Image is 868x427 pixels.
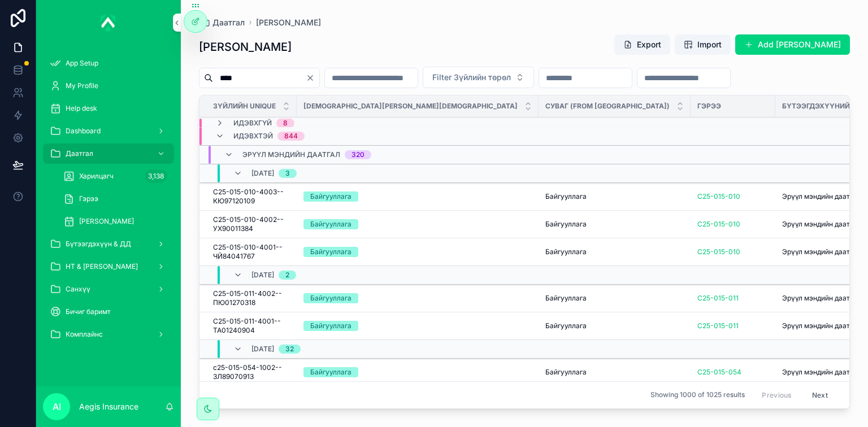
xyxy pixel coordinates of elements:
[697,247,769,256] a: C25-015-010
[697,39,722,50] span: Import
[735,34,850,55] a: Add [PERSON_NAME]
[545,102,670,111] span: Суваг (from [GEOGRAPHIC_DATA])
[213,188,290,206] span: C25-015-010-4003--КЮ97120109
[697,102,721,111] span: Гэрээ
[79,172,114,181] span: Харилцагч
[43,256,174,277] a: НТ & [PERSON_NAME]
[79,194,98,203] span: Гэрээ
[351,150,364,159] div: 320
[251,169,274,178] span: [DATE]
[242,150,340,159] span: Эрүүл мэндийн даатгал
[43,302,174,322] a: Бичиг баримт
[782,294,861,303] span: Эрүүл мэндийн даатгал
[697,220,740,229] a: C25-015-010
[303,219,532,229] a: Байгууллага
[650,391,745,400] span: Showing 1000 of 1025 results
[43,143,174,164] a: Даатгал
[66,104,97,113] span: Help desk
[310,191,351,202] div: Байгууллага
[79,401,138,412] p: Aegis Insurance
[310,293,351,303] div: Байгууллага
[285,271,289,280] div: 2
[303,293,532,303] a: Байгууллага
[57,189,174,209] a: Гэрээ
[256,17,321,28] a: [PERSON_NAME]
[697,368,769,377] a: C25-015-054
[545,294,684,303] a: Байгууллага
[310,247,351,257] div: Байгууллага
[782,368,861,377] span: Эрүүл мэндийн даатгал
[66,285,90,294] span: Санхүү
[306,73,319,82] button: Clear
[782,247,861,256] span: Эрүүл мэндийн даатгал
[545,192,587,201] span: Байгууллага
[614,34,670,55] button: Export
[43,53,174,73] a: App Setup
[66,81,98,90] span: My Profile
[66,239,131,249] span: Бүтээгдэхүүн & ДД
[303,321,532,331] a: Байгууллага
[432,72,511,83] span: Filter Зүйлийн төрөл
[53,400,61,413] span: AI
[697,294,769,303] a: C25-015-011
[310,321,351,331] div: Байгууллага
[697,294,739,303] a: C25-015-011
[251,271,274,280] span: [DATE]
[303,367,532,377] a: Байгууллага
[782,102,866,111] span: Бүтээгдэхүүний нэр
[310,367,351,377] div: Байгууллага
[213,243,290,261] a: C25-015-010-4001--ЧЙ84041767
[66,330,103,339] span: Комплайнс
[545,368,684,377] a: Байгууллага
[233,119,272,128] span: Идэвхгүй
[804,386,836,404] button: Next
[697,192,769,201] a: C25-015-010
[57,166,174,186] a: Харилцагч3,138
[43,324,174,345] a: Комплайнс
[545,247,587,256] span: Байгууллага
[199,39,292,55] h1: [PERSON_NAME]
[697,220,769,229] a: C25-015-010
[233,132,273,141] span: Идэвхтэй
[43,76,174,96] a: My Profile
[545,220,684,229] a: Байгууллага
[101,14,116,32] img: App logo
[213,215,290,233] a: C25-015-010-4002--УХ90011384
[36,45,181,359] div: scrollable content
[283,119,288,128] div: 8
[423,67,534,88] button: Select Button
[43,98,174,119] a: Help desk
[697,321,769,330] a: C25-015-011
[782,321,861,330] span: Эрүүл мэндийн даатгал
[43,234,174,254] a: Бүтээгдэхүүн & ДД
[545,192,684,201] a: Байгууллага
[213,363,290,381] a: c25-015-054-1002--ЗЛ89070913
[545,321,587,330] span: Байгууллага
[697,192,740,201] a: C25-015-010
[57,211,174,232] a: [PERSON_NAME]
[66,262,138,271] span: НТ & [PERSON_NAME]
[285,345,294,354] div: 32
[66,149,93,158] span: Даатгал
[782,220,861,229] span: Эрүүл мэндийн даатгал
[213,317,290,335] a: C25-015-011-4001--ТА01240904
[251,345,274,354] span: [DATE]
[199,17,245,28] a: Даатгал
[310,219,351,229] div: Байгууллага
[303,247,532,257] a: Байгууллага
[303,191,532,202] a: Байгууллага
[66,127,101,136] span: Dashboard
[66,59,98,68] span: App Setup
[43,279,174,299] a: Санхүү
[303,102,518,111] span: [DEMOGRAPHIC_DATA][PERSON_NAME][DEMOGRAPHIC_DATA]
[697,247,740,256] a: C25-015-010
